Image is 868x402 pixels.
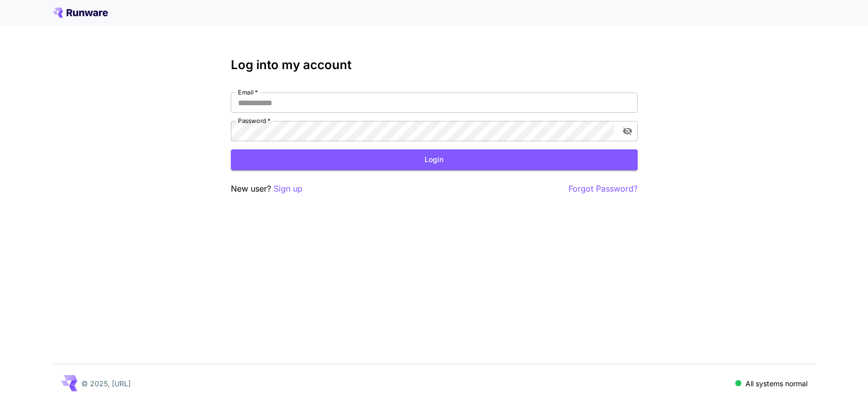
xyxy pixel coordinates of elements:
button: Forgot Password? [568,182,638,195]
button: toggle password visibility [618,122,637,140]
p: New user? [231,182,303,195]
h3: Log into my account [231,58,638,72]
label: Email [238,88,258,97]
p: All systems normal [745,378,807,389]
p: © 2025, [URL] [81,378,131,389]
label: Password [238,116,271,125]
button: Login [231,149,638,170]
button: Sign up [274,182,303,195]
